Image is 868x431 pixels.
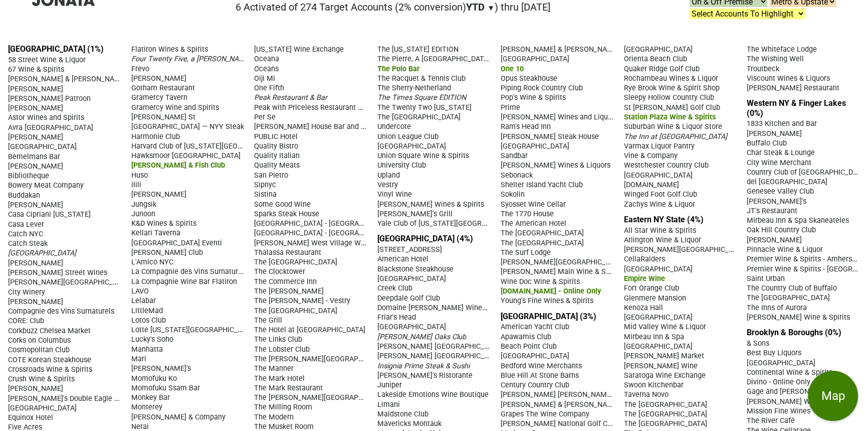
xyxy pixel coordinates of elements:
[501,342,557,351] span: Beach Point Club
[501,418,617,428] span: [PERSON_NAME] National Golf Club
[254,55,279,63] span: Oceana
[501,399,664,409] span: [PERSON_NAME] & [PERSON_NAME]'s Steakhouse
[377,74,466,83] span: The Racquet & Tennis Club
[501,132,599,141] span: [PERSON_NAME] Steak House
[377,294,440,303] span: Deepdale Golf Club
[8,317,44,325] span: CORE: Club
[254,200,311,209] span: Some Good Wine
[131,93,187,102] span: Gramercy Tavern
[624,55,687,63] span: Orienta Beach Club
[747,294,830,302] span: The [GEOGRAPHIC_DATA]
[131,161,225,170] span: [PERSON_NAME] & Fish Club
[8,259,63,267] span: [PERSON_NAME]
[747,416,795,425] span: The River Café
[8,162,63,171] span: [PERSON_NAME]
[377,181,398,189] span: Vestry
[254,364,294,373] span: The Manner
[624,265,693,273] span: [GEOGRAPHIC_DATA]
[254,277,317,286] span: The Commerce Inn
[624,181,679,189] span: [DOMAIN_NAME]
[377,284,412,293] span: Creek Club
[501,333,551,341] span: Apawamis Club
[624,84,720,92] span: Rye Brook Wine & Spirit Shop
[254,45,344,54] span: [US_STATE] Wine Exchange
[747,159,811,167] span: City Wine Merchant
[131,355,146,363] span: Mari
[131,297,156,305] span: Lelabar
[747,274,785,283] span: Saint Urban
[254,307,337,315] span: The [GEOGRAPHIC_DATA]
[747,328,841,337] a: Brooklyn & Boroughs (0%)
[624,381,684,389] span: Swoon Kitchenbar
[624,65,700,73] span: Quaker Ridge Golf Club
[624,113,716,121] span: Station Plaza Wine & Spirits
[501,74,557,83] span: Opus Steakhouse
[501,219,566,228] span: The American Hotel
[747,226,816,234] span: Oak Hill Country Club
[131,200,156,209] span: Jungsik
[747,359,815,367] span: [GEOGRAPHIC_DATA]
[254,422,314,431] span: The Musket Room
[377,84,451,92] span: The Sherry-Netherland
[377,152,469,160] span: Union Square Wine & Spirits
[501,65,524,73] span: One 10
[747,149,815,157] span: Char Steak & Lounge
[8,298,63,306] span: [PERSON_NAME]
[254,267,305,276] span: The Clocktower
[747,119,817,128] span: 1833 Kitchen and Bar
[254,228,397,237] span: [GEOGRAPHIC_DATA] - [GEOGRAPHIC_DATA]
[131,316,166,325] span: Lotos Club
[501,410,589,418] span: Grapes The Wine Company
[254,181,276,189] span: Sipnyc
[377,390,489,399] span: Lakeside Emotions Wine Boutique
[8,220,44,229] span: Casa Lever
[131,364,191,373] span: [PERSON_NAME]'s
[131,132,180,141] span: Harmonie Club
[466,1,485,13] span: YTD
[501,389,699,399] span: [PERSON_NAME] [PERSON_NAME] House Restaurant and Inn
[747,216,849,225] span: Mirbeau Inn & Spa Skaneateles
[501,239,584,247] span: The [GEOGRAPHIC_DATA]
[624,132,727,141] span: The Inn at [GEOGRAPHIC_DATA]
[131,277,237,286] span: La Compagnie Wine Bar Flatiron
[131,229,180,237] span: Kellari Taverna
[8,123,93,132] span: Avra [GEOGRAPHIC_DATA]
[131,345,163,354] span: Manhatta
[624,255,665,263] span: CellaRaiders
[8,307,114,316] span: Compagnie des Vins Surnaturels
[747,167,867,177] span: Country Club of [GEOGRAPHIC_DATA]
[254,384,323,392] span: The Mark Restaurant
[501,190,525,199] span: Sokolin
[254,258,337,266] span: The [GEOGRAPHIC_DATA]
[254,335,302,344] span: The Links Club
[254,238,404,247] span: [PERSON_NAME] West Village Wines & Spirits
[8,85,63,93] span: [PERSON_NAME]
[501,142,569,151] span: [GEOGRAPHIC_DATA]
[8,404,77,412] span: [GEOGRAPHIC_DATA]
[8,113,84,122] span: Astor Wines and Spirits
[254,132,298,141] span: PUBLIC Hotel
[624,103,720,112] span: St [PERSON_NAME] Golf Club
[377,333,466,341] span: [PERSON_NAME] Oaks Club
[8,65,64,74] span: 67 Wine & Spirits
[747,178,827,186] span: del [GEOGRAPHIC_DATA]
[131,335,173,344] span: Lucky's Soho
[624,190,697,199] span: Winged Foot Golf Club
[624,226,696,235] span: All Star Wine & Spirits
[501,44,624,54] span: [PERSON_NAME] & [PERSON_NAME]'s
[254,152,300,160] span: Quality Italian
[131,413,226,421] span: [PERSON_NAME] & Company
[377,410,428,418] span: Maidstone Club
[624,371,706,380] span: Saratoga Wine Exchange
[501,287,601,296] span: [DOMAIN_NAME] - Online Only
[8,375,75,383] span: Crush Wine & Spirits
[747,304,807,312] span: The Inns of Aurora
[131,403,162,411] span: Monterey
[131,171,148,180] span: Huso
[8,249,76,257] span: [GEOGRAPHIC_DATA]
[377,419,442,428] span: Mavericks Montauk
[254,84,284,92] span: One Fifth
[624,294,686,303] span: Glenmere Mansion
[8,268,107,277] span: [PERSON_NAME] Street Wines
[377,65,419,73] span: The Polo Bar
